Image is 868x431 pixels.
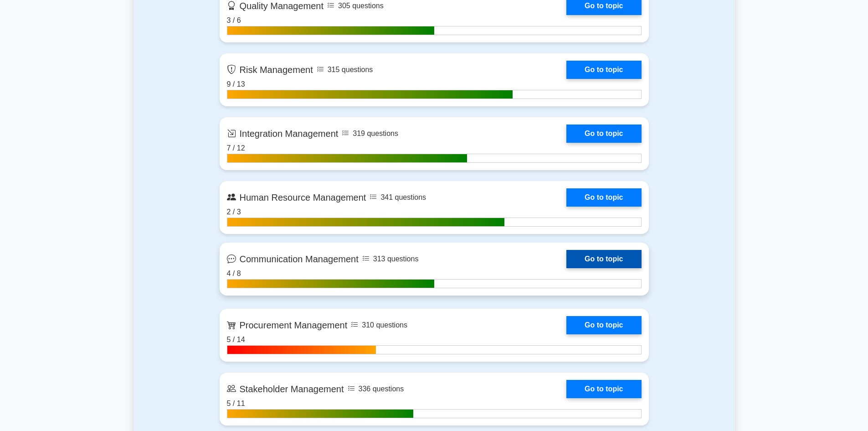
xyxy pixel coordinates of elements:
a: Go to topic [566,316,641,334]
a: Go to topic [566,380,641,398]
a: Go to topic [566,188,641,207]
a: Go to topic [566,250,641,268]
a: Go to topic [566,125,641,143]
a: Go to topic [566,61,641,79]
